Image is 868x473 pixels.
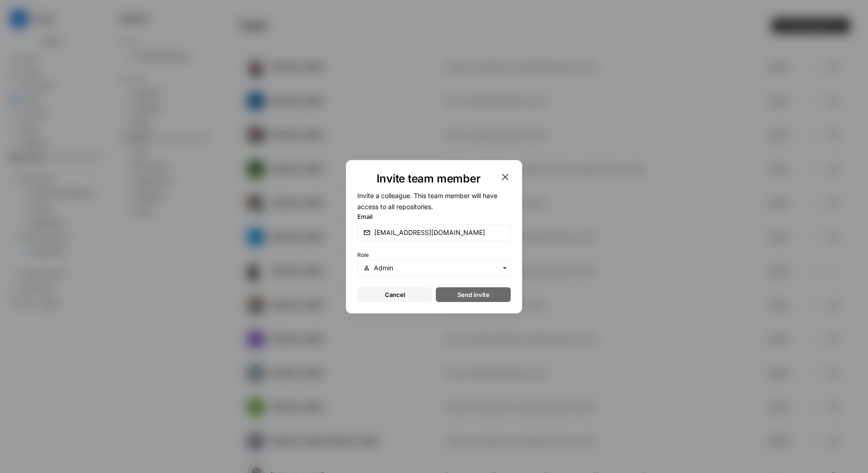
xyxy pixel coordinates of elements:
input: email@company.com [374,228,505,237]
label: Email [357,212,511,221]
span: Send invite [457,290,490,299]
span: Cancel [385,290,405,299]
span: Invite a colleague. This team member will have access to all repositories. [357,192,497,211]
button: Send invite [436,287,511,302]
h1: Invite team member [357,171,500,186]
button: Cancel [357,287,432,302]
span: Role [357,251,369,258]
input: Admin [374,263,505,273]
